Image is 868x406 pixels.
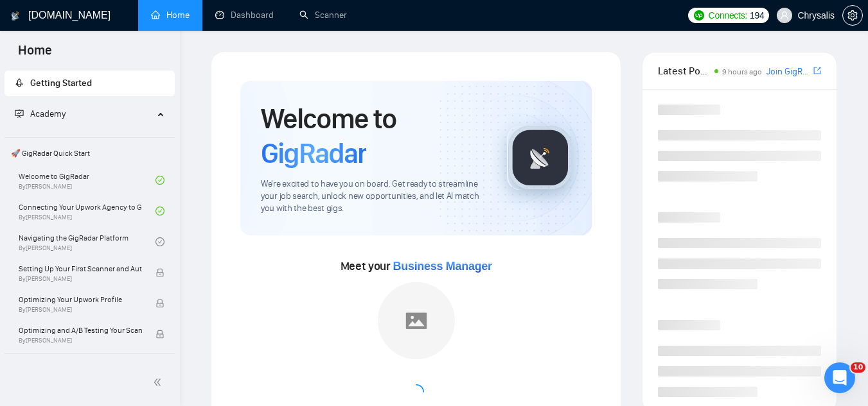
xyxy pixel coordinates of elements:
[155,237,164,246] span: check-circle
[722,67,762,76] span: 9 hours ago
[261,178,486,215] span: We're excited to have you on board. Get ready to streamline your job search, unlock new opportuni...
[155,268,164,277] span: lock
[30,108,66,119] span: Academy
[694,10,704,21] img: upwork-logo.png
[780,11,789,20] span: user
[261,101,486,171] h1: Welcome to
[813,65,821,77] a: export
[750,8,764,22] span: 194
[508,126,572,190] img: gigradar-logo.png
[30,78,92,89] span: Getting Started
[842,5,863,26] button: setting
[153,376,166,389] span: double-left
[19,293,142,306] span: Optimizing Your Upwork Profile
[261,136,366,171] span: GigRadar
[155,176,164,185] span: check-circle
[19,337,142,344] span: By [PERSON_NAME]
[851,362,865,373] span: 10
[215,10,274,21] a: dashboardDashboard
[19,306,142,314] span: By [PERSON_NAME]
[19,228,155,256] a: Navigating the GigRadar PlatformBy[PERSON_NAME]
[8,41,62,68] span: Home
[15,109,24,118] span: fund-projection-screen
[15,108,66,119] span: Academy
[19,197,155,225] a: Connecting Your Upwork Agency to GigRadarBy[PERSON_NAME]
[709,8,747,22] span: Connects:
[299,10,347,21] a: searchScanner
[843,10,862,21] span: setting
[19,166,155,194] a: Welcome to GigRadarBy[PERSON_NAME]
[813,65,821,76] span: export
[824,362,855,393] iframe: Intercom live chat
[658,63,711,79] span: Latest Posts from the GigRadar Community
[6,357,173,382] span: 👑 Agency Success with GigRadar
[19,262,142,275] span: Setting Up Your First Scanner and Auto-Bidder
[409,384,424,400] span: loading
[4,71,175,96] li: Getting Started
[155,299,164,308] span: lock
[155,330,164,339] span: lock
[15,78,24,87] span: rocket
[6,140,173,166] span: 🚀 GigRadar Quick Start
[393,260,492,273] span: Business Manager
[766,65,811,79] a: Join GigRadar Slack Community
[378,282,455,359] img: placeholder.png
[341,259,492,273] span: Meet your
[11,6,20,26] img: logo
[842,10,863,21] a: setting
[155,207,164,216] span: check-circle
[19,275,142,283] span: By [PERSON_NAME]
[19,324,142,337] span: Optimizing and A/B Testing Your Scanner for Better Results
[151,10,190,21] a: homeHome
